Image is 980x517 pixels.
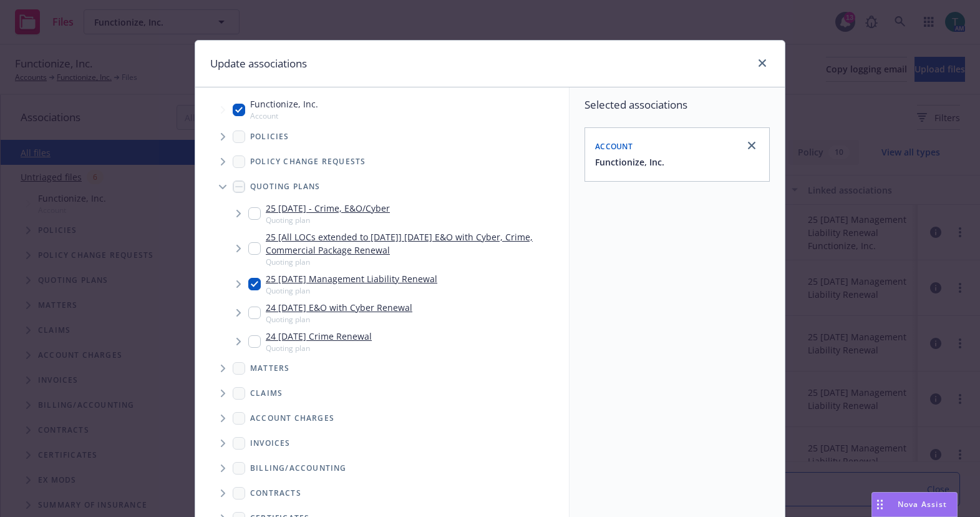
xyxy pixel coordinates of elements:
[595,141,633,152] span: Account
[250,465,347,472] span: Billing/Accounting
[250,490,301,497] span: Contracts
[250,111,318,121] span: Account
[266,343,372,353] span: Quoting plan
[250,415,334,422] span: Account charges
[872,493,888,516] div: Drag to move
[250,97,318,111] span: Functionize, Inc.
[250,440,291,447] span: Invoices
[210,56,307,72] h1: Update associations
[898,499,947,510] span: Nova Assist
[585,97,770,112] span: Selected associations
[266,257,564,267] span: Quoting plan
[250,183,321,190] span: Quoting plans
[744,138,759,153] a: close
[266,202,390,215] a: 25 [DATE] - Crime, E&O/Cyber
[266,314,412,325] span: Quoting plan
[266,285,437,296] span: Quoting plan
[250,133,289,140] span: Policies
[250,158,366,165] span: Policy change requests
[266,215,390,225] span: Quoting plan
[250,365,289,372] span: Matters
[266,272,437,285] a: 25 [DATE] Management Liability Renewal
[266,230,564,257] a: 25 [All LOCs extended to [DATE]] [DATE] E&O with Cyber, Crime, Commercial Package Renewal
[195,95,569,456] div: Tree Example
[266,330,372,343] a: 24 [DATE] Crime Renewal
[595,155,664,169] button: Functionize, Inc.
[755,56,770,71] a: close
[266,301,412,314] a: 24 [DATE] E&O with Cyber Renewal
[871,492,958,517] button: Nova Assist
[250,390,283,397] span: Claims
